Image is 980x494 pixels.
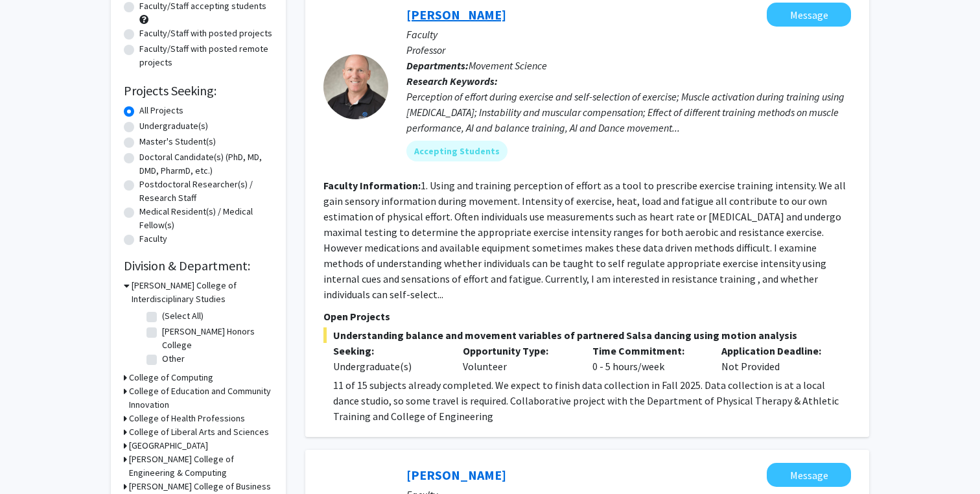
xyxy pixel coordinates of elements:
a: [PERSON_NAME] [406,467,506,483]
iframe: Chat [10,436,55,484]
h2: Division & Department: [124,258,273,274]
h3: College of Computing [129,371,213,384]
b: Research Keywords: [406,75,498,88]
div: Not Provided [712,343,841,374]
label: Faculty/Staff with posted projects [139,27,272,40]
p: Open Projects [323,309,851,324]
label: Postdoctoral Researcher(s) / Research Staff [139,178,273,205]
h3: College of Education and Community Innovation [129,384,273,412]
span: Understanding balance and movement variables of partnered Salsa dancing using motion analysis [323,327,851,343]
button: Message Deborah Herrington [767,463,851,487]
p: 11 of 15 subjects already completed. We expect to finish data collection in Fall 2025. Data colle... [333,377,851,424]
label: Other [162,352,185,366]
a: [PERSON_NAME] [406,6,506,23]
b: Faculty Information: [323,179,421,192]
label: Doctoral Candidate(s) (PhD, MD, DMD, PharmD, etc.) [139,150,273,178]
p: Opportunity Type: [463,343,573,359]
b: Departments: [406,59,469,72]
h3: [PERSON_NAME] College of Business [129,480,271,493]
label: Medical Resident(s) / Medical Fellow(s) [139,205,273,232]
label: (Select All) [162,309,204,323]
div: Perception of effort during exercise and self-selection of exercise; Muscle activation during tra... [406,89,851,135]
span: Movement Science [469,59,547,72]
p: Time Commitment: [592,343,703,359]
label: [PERSON_NAME] Honors College [162,325,270,352]
label: All Projects [139,104,183,117]
div: Volunteer [453,343,583,374]
h2: Projects Seeking: [124,83,273,99]
label: Undergraduate(s) [139,119,208,133]
h3: [GEOGRAPHIC_DATA] [129,439,208,453]
h3: [PERSON_NAME] College of Engineering & Computing [129,453,273,480]
p: Application Deadline: [721,343,832,359]
button: Message Steve Glass [767,3,851,27]
fg-read-more: 1. Using and training perception of effort as a tool to prescribe exercise training intensity. We... [323,179,846,301]
div: Undergraduate(s) [333,359,443,374]
label: Master's Student(s) [139,135,216,148]
mat-chip: Accepting Students [406,141,507,161]
p: Seeking: [333,343,443,359]
h3: College of Liberal Arts and Sciences [129,425,269,439]
h3: [PERSON_NAME] College of Interdisciplinary Studies [132,279,273,306]
div: 0 - 5 hours/week [583,343,712,374]
label: Faculty [139,232,167,246]
h3: College of Health Professions [129,412,245,425]
p: Professor [406,42,851,58]
p: Faculty [406,27,851,42]
label: Faculty/Staff with posted remote projects [139,42,273,69]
